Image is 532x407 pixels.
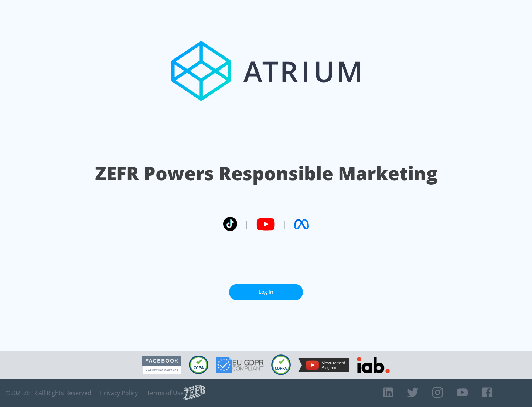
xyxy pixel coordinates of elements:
span: | [245,219,249,230]
span: © 2025 ZEFR All Rights Reserved [6,389,91,397]
a: Privacy Policy [100,389,138,397]
img: Facebook Marketing Partner [142,356,181,374]
img: YouTube Measurement Program [298,358,349,372]
img: GDPR Compliant [216,357,264,373]
a: Log In [229,284,303,300]
img: IAB [357,357,390,373]
a: Terms of Use [147,389,184,397]
img: CCPA Compliant [189,356,208,374]
img: COPPA Compliant [271,354,291,375]
h1: ZEFR Powers Responsible Marketing [95,161,437,186]
span: | [282,219,287,230]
